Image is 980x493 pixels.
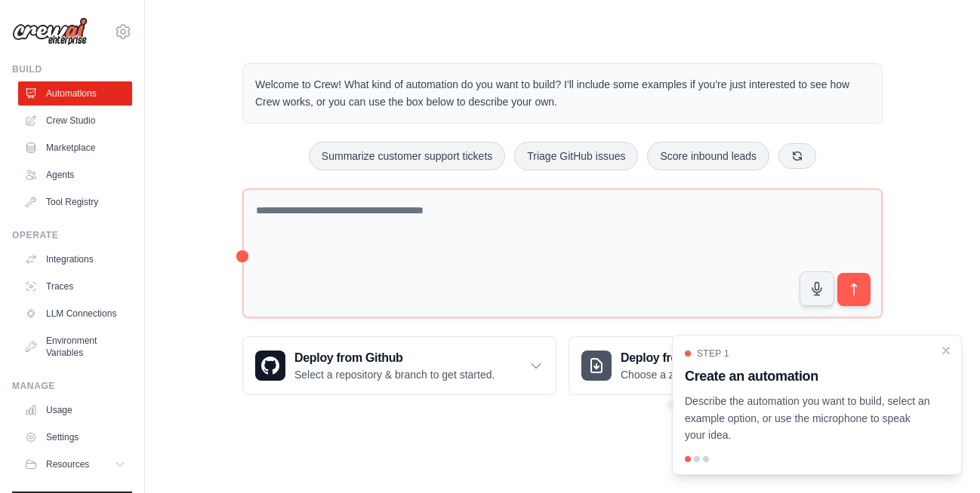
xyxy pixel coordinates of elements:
[294,367,495,382] p: Select a repository & branch to get started.
[18,302,132,326] a: LLM Connections
[621,367,748,382] p: Choose a zip file to upload.
[647,142,769,170] button: Score inbound leads
[12,380,132,392] div: Manage
[255,76,870,111] p: Welcome to Crew! What kind of automation do you want to build? I'll include some examples if you'...
[685,393,931,444] p: Describe the automation you want to build, select an example option, or use the microphone to spe...
[309,142,505,170] button: Summarize customer support tickets
[514,142,638,170] button: Triage GitHub issues
[940,344,952,357] button: Close walkthrough
[18,109,132,133] a: Crew Studio
[621,349,748,367] h3: Deploy from zip file
[18,247,132,271] a: Integrations
[685,366,931,387] h3: Create an automation
[18,190,132,214] a: Tool Registry
[18,136,132,160] a: Marketplace
[12,63,132,75] div: Build
[18,274,132,299] a: Traces
[18,81,132,106] a: Automations
[18,398,132,422] a: Usage
[18,425,132,449] a: Settings
[18,452,132,476] button: Resources
[18,329,132,365] a: Environment Variables
[18,163,132,187] a: Agents
[294,349,495,367] h3: Deploy from Github
[697,348,729,360] span: Step 1
[12,229,132,241] div: Operate
[12,17,88,46] img: Logo
[46,458,89,470] span: Resources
